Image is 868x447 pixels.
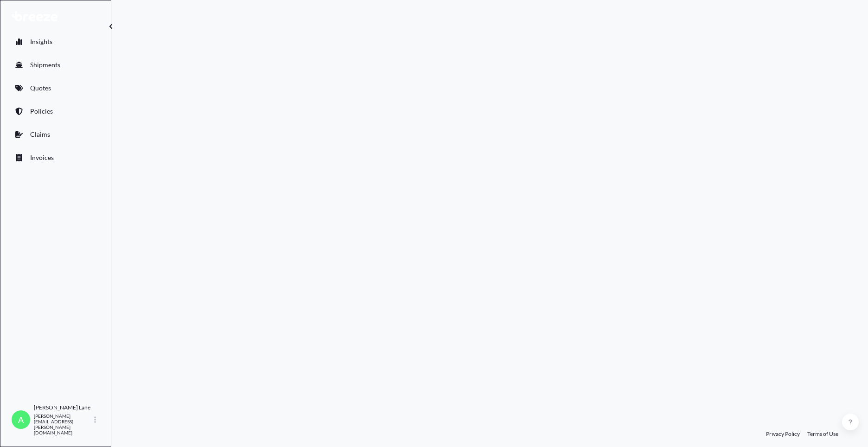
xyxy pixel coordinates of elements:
[8,125,103,144] a: Claims
[8,79,103,97] a: Quotes
[8,32,103,51] a: Insights
[30,153,54,162] p: Invoices
[34,413,92,435] p: [PERSON_NAME][EMAIL_ADDRESS][PERSON_NAME][DOMAIN_NAME]
[30,83,51,93] p: Quotes
[18,415,24,424] span: A
[30,130,50,139] p: Claims
[807,430,838,438] a: Terms of Use
[8,56,103,74] a: Shipments
[8,102,103,121] a: Policies
[30,107,53,116] p: Policies
[34,404,92,411] p: [PERSON_NAME] Lane
[8,148,103,167] a: Invoices
[30,37,52,46] p: Insights
[766,430,800,438] a: Privacy Policy
[30,60,60,70] p: Shipments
